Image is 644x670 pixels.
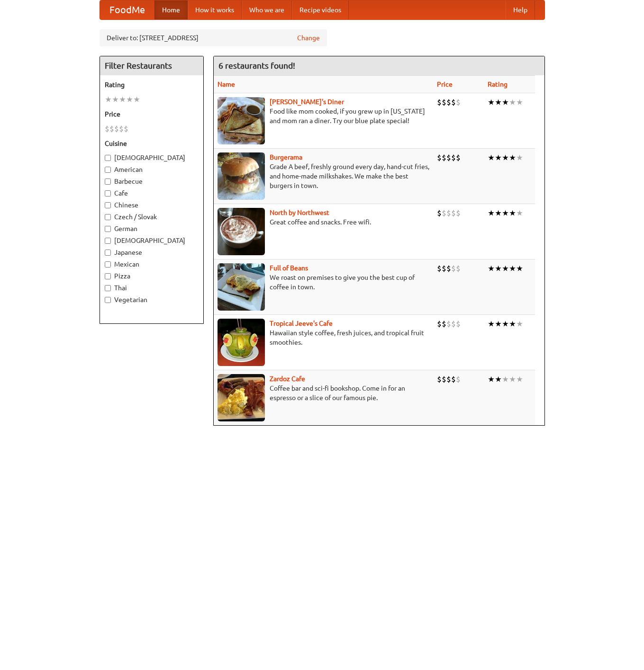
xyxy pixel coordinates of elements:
[495,152,502,163] li: ★
[446,208,451,218] li: $
[495,263,502,274] li: ★
[100,29,327,46] div: Deliver to: [STREET_ADDRESS]
[437,374,442,384] li: $
[218,217,429,227] p: Great coffee and snacks. Free wifi.
[488,208,495,218] li: ★
[218,80,235,88] a: Name
[105,80,199,89] h5: Rating
[270,375,305,383] a: Zardoz Cafe
[488,97,495,107] li: ★
[218,97,265,144] img: sallys.jpg
[270,320,333,327] a: Tropical Jeeve's Cafe
[270,264,308,272] a: Full of Beans
[437,97,442,107] li: $
[437,80,453,88] a: Price
[105,153,199,162] label: [DEMOGRAPHIC_DATA]
[105,124,109,134] li: $
[105,155,111,161] input: [DEMOGRAPHIC_DATA]
[218,162,429,190] p: Grade A beef, freshly ground every day, hand-cut fries, and home-made milkshakes. We make the bes...
[105,167,111,173] input: American
[270,153,302,161] a: Burgerama
[437,208,442,218] li: $
[105,224,199,233] label: German
[446,319,451,329] li: $
[509,374,516,384] li: ★
[442,263,446,274] li: $
[456,263,461,274] li: $
[218,208,265,255] img: north.jpg
[105,295,199,304] label: Vegetarian
[154,0,188,19] a: Home
[105,248,199,257] label: Japanese
[105,250,111,256] input: Japanese
[218,319,265,366] img: jeeves.jpg
[105,271,199,281] label: Pizza
[446,97,451,107] li: $
[442,97,446,107] li: $
[105,261,111,268] input: Mexican
[218,328,429,347] p: Hawaiian style coffee, fresh juices, and tropical fruit smoothies.
[456,374,461,384] li: $
[509,208,516,218] li: ★
[502,263,509,274] li: ★
[105,214,111,220] input: Czech / Slovak
[100,56,203,75] h4: Filter Restaurants
[218,273,429,292] p: We roast on premises to give you the best cup of coffee in town.
[105,283,199,293] label: Thai
[451,208,456,218] li: $
[188,0,242,19] a: How it works
[119,124,124,134] li: $
[437,152,442,163] li: $
[451,152,456,163] li: $
[105,190,111,197] input: Cafe
[218,263,265,311] img: beans.jpg
[114,124,119,134] li: $
[509,152,516,163] li: ★
[119,94,126,105] li: ★
[437,319,442,329] li: $
[509,97,516,107] li: ★
[516,263,523,274] li: ★
[502,319,509,329] li: ★
[451,374,456,384] li: $
[442,152,446,163] li: $
[451,319,456,329] li: $
[270,209,329,216] a: North by Northwest
[105,285,111,291] input: Thai
[516,319,523,329] li: ★
[133,94,140,105] li: ★
[451,263,456,274] li: $
[495,374,502,384] li: ★
[105,109,199,119] h5: Price
[516,97,523,107] li: ★
[105,188,199,198] label: Cafe
[105,177,199,186] label: Barbecue
[105,200,199,210] label: Chinese
[516,152,523,163] li: ★
[451,97,456,107] li: $
[218,374,265,421] img: zardoz.jpg
[446,263,451,274] li: $
[502,374,509,384] li: ★
[105,238,111,244] input: [DEMOGRAPHIC_DATA]
[488,263,495,274] li: ★
[105,297,111,303] input: Vegetarian
[297,33,320,43] a: Change
[509,319,516,329] li: ★
[502,97,509,107] li: ★
[502,152,509,163] li: ★
[292,0,349,19] a: Recipe videos
[456,319,461,329] li: $
[442,319,446,329] li: $
[495,208,502,218] li: ★
[270,98,344,106] a: [PERSON_NAME]'s Diner
[218,61,295,70] ng-pluralize: 6 restaurants found!
[495,97,502,107] li: ★
[124,124,128,134] li: $
[105,236,199,245] label: [DEMOGRAPHIC_DATA]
